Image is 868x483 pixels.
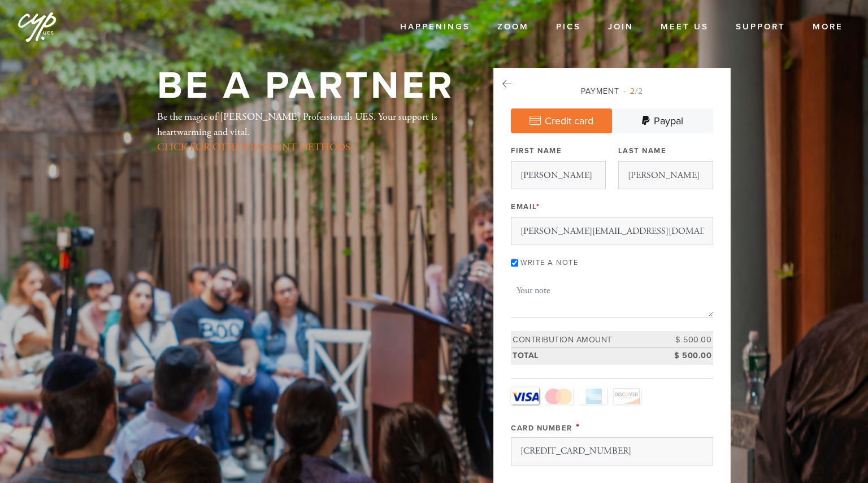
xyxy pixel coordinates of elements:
[511,388,539,404] a: Visa
[17,6,58,46] img: cyp%20logo%20%28Jan%202025%29.png
[392,16,479,38] a: Happenings
[511,424,572,433] label: Card Number
[545,388,573,404] a: MasterCard
[579,388,607,404] a: Amex
[804,16,852,38] a: More
[662,332,713,348] td: $ 500.00
[511,108,612,133] a: Credit card
[630,86,635,96] span: 2
[612,108,713,133] a: Paypal
[652,16,717,38] a: Meet Us
[618,146,667,156] label: Last Name
[662,348,713,364] td: $ 500.00
[157,68,455,105] h1: Be a Partner
[613,388,641,404] a: Discover
[727,16,794,38] a: Support
[536,202,540,211] span: This field is required.
[157,141,350,154] a: CLICK FOR OTHER PAYMENT METHODS
[511,348,662,364] td: Total
[600,16,642,38] a: Join
[511,332,662,348] td: Contribution Amount
[511,85,713,97] div: Payment
[157,109,457,155] div: Be the magic of [PERSON_NAME] Professionals UES. Your support is heartwarming and vital.
[511,202,540,212] label: Email
[511,146,562,156] label: First Name
[548,16,589,38] a: Pics
[576,421,580,433] span: This field is required.
[489,16,537,38] a: Zoom
[520,258,578,267] label: Write a note
[623,86,643,96] span: /2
